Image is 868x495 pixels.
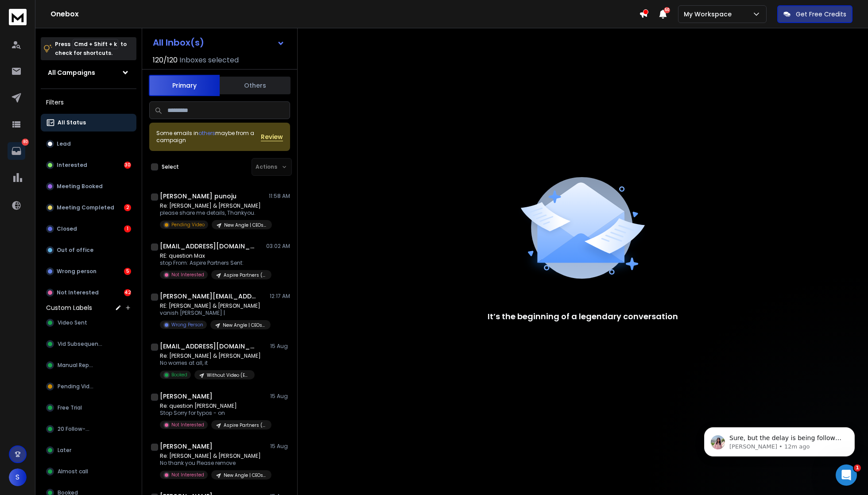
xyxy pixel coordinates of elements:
[41,96,136,108] h3: Filters
[57,204,114,211] p: Meeting Completed
[43,11,110,20] p: The team can also help
[160,392,213,401] h1: [PERSON_NAME]
[270,443,290,450] p: 15 Aug
[14,156,85,172] b: [EMAIL_ADDRESS][DOMAIN_NAME]
[155,4,171,19] div: Close
[57,247,93,254] p: Out of office
[124,268,131,275] div: 5
[198,129,215,137] span: others
[160,209,266,217] p: please share me details, Thankyou.
[171,472,204,478] p: Not Interested
[160,302,266,309] p: RE: [PERSON_NAME] & [PERSON_NAME]
[32,244,170,307] div: the schedule is from 8 am to 5 pm. Since the send limit is 27 emails a day with 12 mins gap betwe...
[207,372,249,379] p: Without Video (Email & AI Services)
[41,356,136,374] button: Manual Reply
[124,225,131,232] div: 1
[58,468,88,475] span: Almost call
[57,289,99,296] p: Not Interested
[57,162,87,169] p: Interested
[664,7,670,13] span: 50
[48,68,95,77] h1: All Campaigns
[58,447,71,454] span: Later
[153,55,178,66] span: 120 / 120
[14,177,138,194] div: Our usual reply time 🕒
[57,225,77,232] p: Closed
[488,310,678,323] p: It’s the beginning of a legendary conversation
[179,55,239,66] h3: Inboxes selected
[224,272,266,278] p: Aspire Partners ([GEOGRAPHIC_DATA]) (First Line)
[796,10,846,19] p: Get Free Credits
[22,186,83,193] b: under 20 minutes
[124,204,131,211] div: 2
[25,5,39,19] img: Profile image for Box
[160,309,266,317] p: vanish [PERSON_NAME] |
[6,4,23,20] button: go back
[146,34,292,51] button: All Inbox(s)
[7,63,170,133] div: Sameer says…
[58,119,86,126] p: All Status
[171,371,187,378] p: Booked
[171,221,205,228] p: Pending Video
[57,183,103,190] p: Meeting Booked
[28,290,35,297] button: Gif picker
[58,362,93,369] span: Manual Reply
[171,422,204,428] p: Not Interested
[854,464,861,472] span: 1
[41,399,136,417] button: Free Trial
[46,303,92,312] h3: Custom Labels
[73,39,118,49] span: Cmd + Shift + k
[32,207,170,244] div: I got 40 inboxes in both of the campaigns with the same 27 emails a day setting and still why?
[139,4,155,20] button: Home
[171,271,204,278] p: Not Interested
[41,284,136,302] button: Not Interested42
[836,464,857,486] iframe: Intercom live chat
[777,5,852,23] button: Get Free Credits
[224,422,266,429] p: Aspire Partners ([GEOGRAPHIC_DATA]) (Notice Line)
[124,289,131,296] div: 42
[160,192,236,201] h1: [PERSON_NAME] punoju
[160,442,213,451] h1: [PERSON_NAME]
[8,142,25,160] a: 80
[160,360,261,367] p: No worries at all, it
[41,199,136,217] button: Meeting Completed2
[160,342,257,351] h1: [EMAIL_ADDRESS][DOMAIN_NAME]
[41,64,136,81] button: All Campaigns
[9,468,27,486] button: S
[160,352,261,360] p: Re: [PERSON_NAME] & [PERSON_NAME]
[224,222,267,228] p: New Angle | CEOs & Founders | [GEOGRAPHIC_DATA]
[41,378,136,395] button: Pending Video
[41,135,136,153] button: Lead
[220,76,291,95] button: Others
[149,75,220,96] button: Primary
[8,271,170,286] textarea: Message…
[41,441,136,459] button: Later
[14,138,138,173] div: You’ll get replies here and in your email: ✉️
[223,322,265,329] p: New Angle | CEOs & Founders | [GEOGRAPHIC_DATA]
[9,9,27,25] img: logo
[41,241,136,259] button: Out of office
[261,132,283,141] button: Review
[22,139,29,146] p: 80
[41,335,136,353] button: Vid Subsequence
[160,242,257,251] h1: [EMAIL_ADDRESS][DOMAIN_NAME]
[160,460,266,467] p: No thank you Please remove
[41,314,136,332] button: Video Sent
[160,259,266,267] p: stop From: Aspire Partners Sent:
[50,9,639,19] h1: Onebox
[43,4,56,11] h1: Box
[41,178,136,195] button: Meeting Booked
[160,452,266,460] p: Re: [PERSON_NAME] & [PERSON_NAME]
[39,250,163,302] div: the schedule is from 8 am to 5 pm. Since the send limit is 27 emails a day with 12 mins gap betwe...
[684,10,735,19] p: My Workspace
[41,220,136,238] button: Closed1
[270,393,290,400] p: 15 Aug
[7,51,170,63] div: [DATE]
[14,290,21,297] button: Emoji picker
[156,130,261,144] div: Some emails in maybe from a campaign
[58,383,96,390] span: Pending Video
